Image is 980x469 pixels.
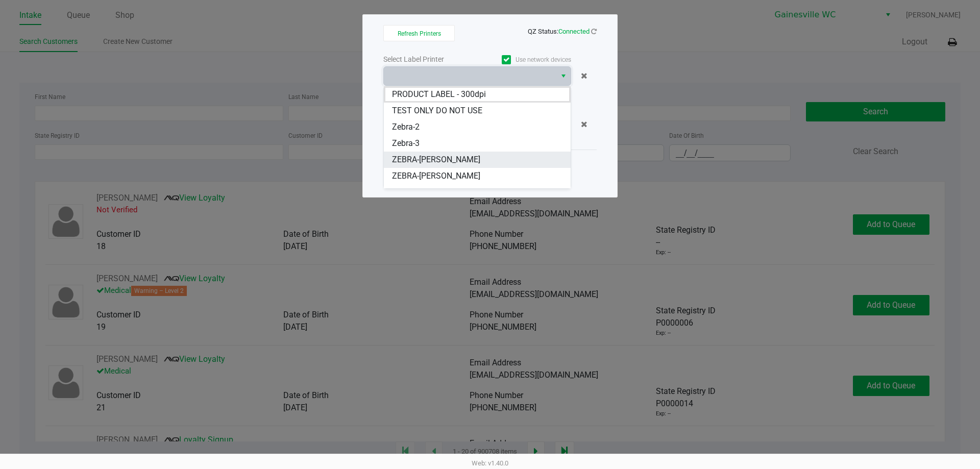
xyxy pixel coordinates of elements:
[392,105,482,117] span: TEST ONLY DO NOT USE
[472,459,508,467] span: Web: v1.40.0
[383,25,455,41] button: Refresh Printers
[477,55,571,64] label: Use network devices
[392,154,480,166] span: ZEBRA-[PERSON_NAME]
[392,137,420,150] span: Zebra-3
[528,28,597,35] span: QZ Status:
[392,186,476,199] span: Zebra-[PERSON_NAME]
[392,88,486,101] span: PRODUCT LABEL - 300dpi
[558,28,590,35] span: Connected
[398,30,441,37] span: Refresh Printers
[556,67,571,85] button: Select
[383,54,477,65] div: Select Label Printer
[392,170,480,182] span: ZEBRA-[PERSON_NAME]
[392,121,420,133] span: Zebra-2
